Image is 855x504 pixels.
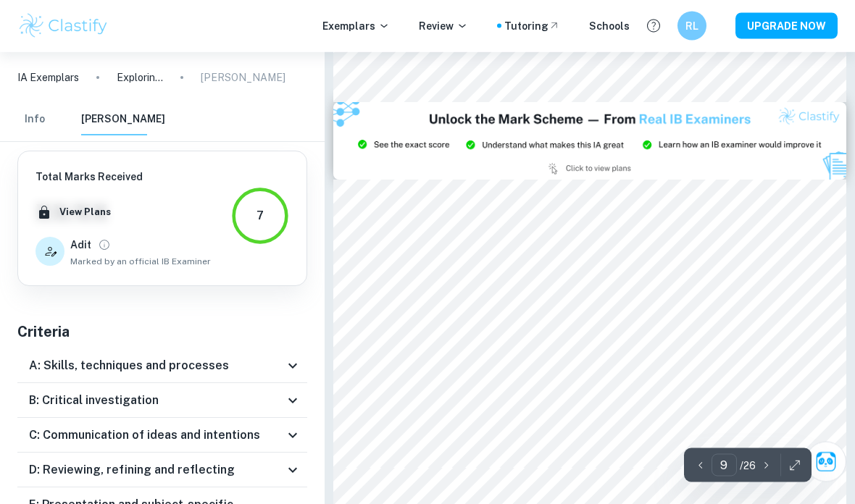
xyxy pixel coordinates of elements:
h6: B: Critical investigation [29,392,159,409]
div: B: Critical investigation [17,383,307,418]
div: 7 [256,207,264,224]
span: Marked by an official IB Examiner [70,255,211,268]
img: Clastify logo [17,12,109,41]
h6: RL [684,18,701,34]
h6: C: Communication of ideas and intentions [29,427,260,444]
p: Exploring Environmental Themes Through Art [117,70,163,85]
h6: D: Reviewing, refining and reflecting [29,461,235,479]
button: UPGRADE NOW [735,13,838,39]
button: Help and Feedback [641,14,666,38]
a: Schools [589,18,630,34]
p: Review [419,18,468,34]
button: [PERSON_NAME] [81,104,165,135]
button: Info [17,104,52,135]
p: Exemplars [322,18,390,34]
button: View full profile [94,235,114,255]
h5: Criteria [17,321,307,343]
a: Tutoring [504,18,560,34]
h6: Total Marks Received [36,169,211,185]
h6: Adit [70,237,91,253]
div: D: Reviewing, refining and reflecting [17,453,307,487]
button: Ask Clai [806,442,846,482]
p: [PERSON_NAME] [201,70,285,85]
img: Ad [333,103,846,180]
div: C: Communication of ideas and intentions [17,418,307,453]
div: A: Skills, techniques and processes [17,348,307,383]
button: View Plans [56,201,114,223]
button: RL [677,12,706,41]
p: / 26 [740,458,756,474]
a: IA Exemplars [17,70,79,85]
h6: A: Skills, techniques and processes [29,357,229,374]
